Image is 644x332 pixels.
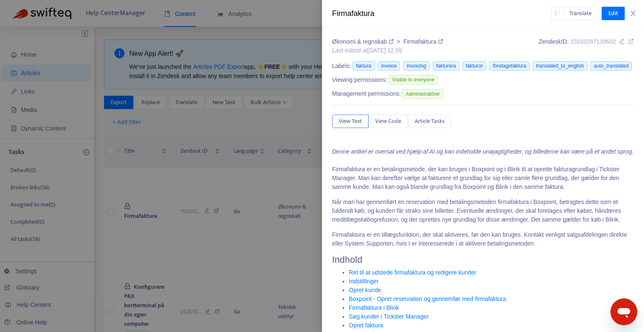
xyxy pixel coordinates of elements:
[332,89,401,98] span: Management permissions:
[403,61,430,71] span: invoicing
[332,230,634,248] p: Firmafaktura er en tillægsfunktion, der skal aktiveres, før den kan bruges. Kontakt venligst salg...
[602,7,625,20] button: Edit
[349,269,476,276] a: Ret til at udstede firmafaktura og redigere kunder
[489,61,530,71] span: företagsfaktura
[369,115,408,128] button: View Code
[332,148,634,155] i: Denne artikel er oversat ved hjælp af AI og kan indeholde unøjagtigheder, og billederne kan være ...
[378,61,400,71] span: invoice
[349,304,399,311] a: Firmafaktura i Blink
[332,8,551,19] div: Firmafaktura
[332,165,634,191] p: Firmafaktura er en betalingsmetode, der kan bruges i Boxpoint og i Blink til at oprette fakturagr...
[533,61,587,71] span: translated_to_english
[349,287,381,293] a: Opret kunde
[377,216,398,223] em: refusion
[403,38,443,45] a: Firmafaktura
[539,37,634,55] div: Zendesk ID:
[389,75,438,84] span: Visible to everyone
[332,38,395,45] a: Økonomi & regnskab
[349,322,383,329] a: Opret faktura
[551,7,560,20] button: more
[332,115,369,128] button: View Text
[332,46,443,55] div: Last edited at [DATE] 12:59
[608,9,618,18] span: Edit
[339,117,362,126] span: View Text
[375,117,401,126] span: View Code
[563,7,598,20] button: Translate
[332,37,443,46] div: >
[553,10,558,16] span: more
[569,9,592,18] span: Translate
[462,61,486,71] span: fakturor
[415,117,445,126] span: Article Tasks
[332,198,634,224] p: Når man har gennemført en reservation med betalingsmetoden firmafaktura i Boxpoint, betragtes det...
[408,115,452,128] button: Article Tasks
[433,61,459,71] span: fakturera
[610,298,637,325] iframe: Knap til at åbne messaging-vindue
[349,295,506,302] a: Boxpoint - Opret reservation og gennemfør med firmafaktura
[332,76,387,84] span: Viewing permissions:
[332,254,634,265] h1: Indhold
[570,38,616,45] span: 15033287139602
[343,216,370,223] em: tillægskøb
[627,10,639,18] button: Close
[590,61,632,71] span: auto_translated
[349,313,429,320] a: Søg kunder i Tickster Manager
[353,61,375,71] span: faktura
[630,10,636,17] span: close
[332,62,351,71] span: Labels:
[402,89,443,99] span: Administratörer
[349,278,379,285] a: Indstillinger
